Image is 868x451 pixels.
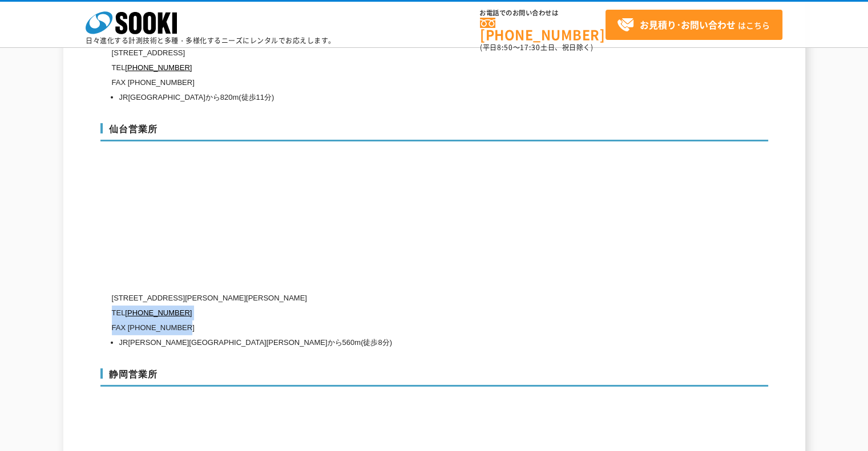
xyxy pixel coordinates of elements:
p: FAX [PHONE_NUMBER] [112,320,660,335]
a: お見積り･お問い合わせはこちら [605,10,782,40]
h3: 静岡営業所 [100,368,768,387]
a: [PHONE_NUMBER] [480,18,605,41]
h3: 仙台営業所 [100,123,768,141]
span: 17:30 [520,42,540,52]
p: TEL [112,60,660,75]
span: はこちら [617,17,770,34]
p: 日々進化する計測技術と多種・多様化するニーズにレンタルでお応えします。 [86,37,336,44]
li: JR[GEOGRAPHIC_DATA]から820m(徒歩11分) [119,90,660,105]
li: JR[PERSON_NAME][GEOGRAPHIC_DATA][PERSON_NAME]から560m(徒歩8分) [119,335,660,350]
span: 8:50 [497,42,513,52]
a: [PHONE_NUMBER] [125,63,192,72]
span: お電話でのお問い合わせは [480,10,605,17]
p: FAX [PHONE_NUMBER] [112,75,660,90]
p: [STREET_ADDRESS][PERSON_NAME][PERSON_NAME] [112,291,660,306]
p: [STREET_ADDRESS] [112,46,660,60]
a: [PHONE_NUMBER] [125,308,192,317]
strong: お見積り･お問い合わせ [640,18,736,31]
p: TEL [112,306,660,320]
span: (平日 ～ 土日、祝日除く) [480,42,593,52]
